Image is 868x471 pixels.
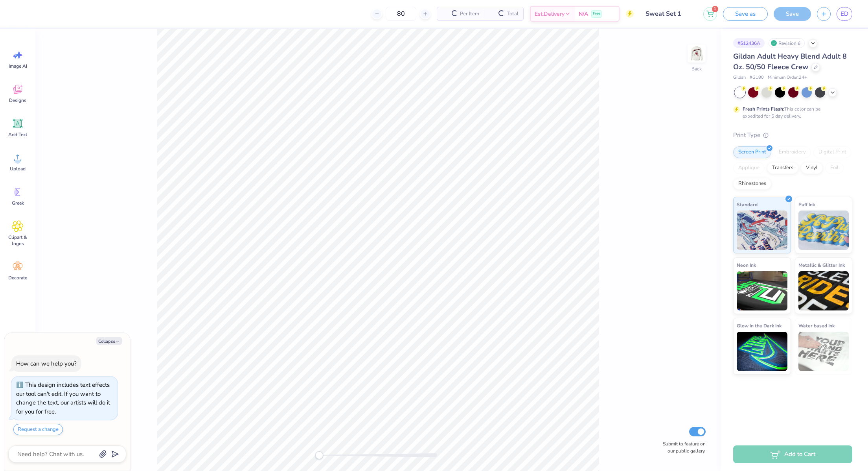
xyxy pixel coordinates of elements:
[593,11,600,17] span: Free
[743,106,784,112] strong: Fresh Prints Flash:
[13,424,63,435] button: Request a change
[460,10,479,18] span: Per Item
[767,162,798,174] div: Transfers
[315,451,323,459] div: Accessibility label
[733,74,746,81] span: Gildan
[8,275,27,281] span: Decorate
[733,146,771,158] div: Screen Print
[813,146,851,158] div: Digital Print
[9,97,26,103] span: Designs
[640,6,697,22] input: Untitled Design
[9,63,27,69] span: Image AI
[8,131,27,138] span: Add Text
[703,7,717,21] button: 1
[723,7,768,21] button: Save as
[579,10,588,18] span: N/A
[535,10,565,18] span: Est. Delivery
[737,261,756,269] span: Neon Ink
[737,321,782,330] span: Glow in the Dark Ink
[768,74,807,81] span: Minimum Order: 24 +
[733,131,852,140] div: Print Type
[737,271,787,310] img: Neon Ink
[16,360,77,368] div: How can we help you?
[658,440,706,454] label: Submit to feature on our public gallery.
[733,162,765,174] div: Applique
[733,52,847,72] span: Gildan Adult Heavy Blend Adult 8 Oz. 50/50 Fleece Crew
[840,9,848,18] span: ED
[798,271,849,310] img: Metallic & Glitter Ink
[837,7,852,21] a: ED
[691,65,702,72] div: Back
[737,200,758,209] span: Standard
[10,166,26,172] span: Upload
[798,261,845,269] span: Metallic & Glitter Ink
[5,234,31,247] span: Clipart & logos
[12,200,24,206] span: Greek
[16,381,110,416] div: This design includes text effects our tool can't edit. If you want to change the text, our artist...
[774,146,811,158] div: Embroidery
[386,7,416,21] input: – –
[689,46,704,61] img: Back
[737,332,787,371] img: Glow in the Dark Ink
[743,105,839,120] div: This color can be expedited for 5 day delivery.
[798,211,849,250] img: Puff Ink
[733,38,765,48] div: # 512436A
[507,10,519,18] span: Total
[798,200,815,209] span: Puff Ink
[750,74,764,81] span: # G180
[712,6,718,12] span: 1
[96,337,122,345] button: Collapse
[798,321,835,330] span: Water based Ink
[733,178,771,190] div: Rhinestones
[801,162,823,174] div: Vinyl
[769,38,805,48] div: Revision 6
[798,332,849,371] img: Water based Ink
[737,211,787,250] img: Standard
[825,162,844,174] div: Foil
